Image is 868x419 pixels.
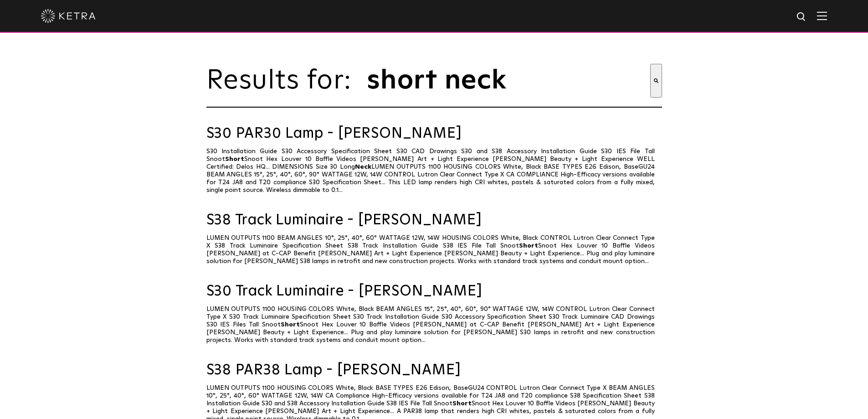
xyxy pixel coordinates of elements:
img: ketra-logo-2019-white [41,9,96,23]
span: Short [225,156,244,162]
input: This is a search field with an auto-suggest feature attached. [366,64,650,98]
p: LUMEN OUTPUTS 1100 BEAM ANGLES 10°, 25°, 40°, 60° WATTAGE 12W, 14W HOUSING COLORS White, Black CO... [206,234,662,265]
span: Short [281,321,300,328]
p: LUMEN OUTPUTS 1100 HOUSING COLORS White, Black BEAM ANGLES 15°, 25°, 40°, 60°, 90° WATTAGE 12W, 1... [206,305,662,344]
img: search icon [796,11,807,23]
span: Short [452,400,472,407]
span: Short [519,243,538,249]
span: Results for: [206,67,361,94]
img: Hamburger%20Nav.svg [817,11,827,20]
a: S30 Track Luminaire - [PERSON_NAME] [206,284,662,300]
a: S38 Track Luminaire - [PERSON_NAME] [206,212,662,228]
a: S38 PAR38 Lamp - [PERSON_NAME] [206,362,662,378]
a: S30 PAR30 Lamp - [PERSON_NAME] [206,126,662,142]
p: S30 Installation Guide S30 Accessory Specification Sheet S30 CAD Drawings S30 and S38 Accessory I... [206,148,662,194]
button: Search [650,64,662,98]
span: Neck [355,164,371,170]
